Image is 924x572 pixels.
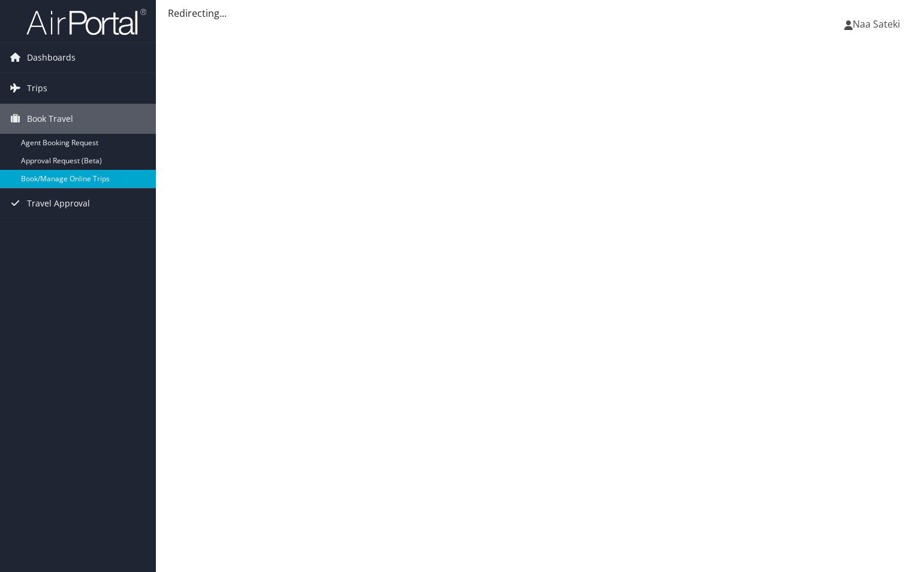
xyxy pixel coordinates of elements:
[853,17,900,31] span: Naa Sateki
[844,6,912,42] a: Naa Sateki
[27,73,47,103] span: Trips
[27,188,90,218] span: Travel Approval
[27,43,76,73] span: Dashboards
[26,8,146,36] img: airportal-logo.png
[168,6,912,20] div: Redirecting...
[27,104,73,134] span: Book Travel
